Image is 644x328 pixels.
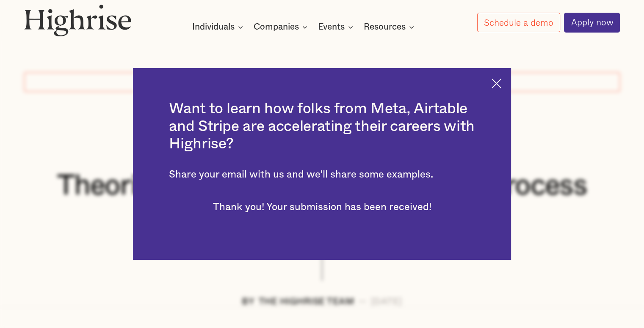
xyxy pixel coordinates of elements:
[177,201,466,213] div: Thank you! Your submission has been received!
[192,22,235,32] div: Individuals
[254,22,310,32] div: Companies
[318,22,356,32] div: Events
[364,22,406,32] div: Resources
[169,169,475,180] div: Share your email with us and we'll share some examples.
[364,22,417,32] div: Resources
[254,22,299,32] div: Companies
[564,13,620,33] a: Apply now
[477,13,560,32] a: Schedule a demo
[169,193,475,221] div: current-ascender-blog-article-modal-form success
[318,22,345,32] div: Events
[492,79,501,88] img: Cross icon
[24,4,132,37] img: Highrise logo
[192,22,246,32] div: Individuals
[169,100,475,153] h2: Want to learn how folks from Meta, Airtable and Stripe are accelerating their careers with Highrise?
